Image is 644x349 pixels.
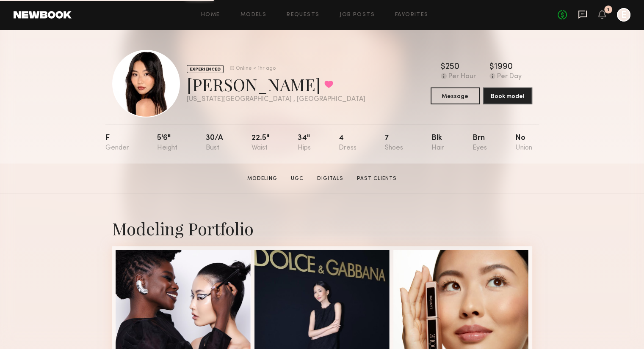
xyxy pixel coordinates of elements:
[483,87,532,104] button: Book model
[105,134,129,152] div: F
[112,217,532,240] div: Modeling Portfolio
[515,134,532,152] div: No
[473,134,487,152] div: Brn
[385,134,403,152] div: 7
[448,73,476,81] div: Per Hour
[201,12,220,18] a: Home
[431,87,480,104] button: Message
[617,8,630,22] a: E
[187,96,365,103] div: [US_STATE][GEOGRAPHIC_DATA] , [GEOGRAPHIC_DATA]
[206,134,223,152] div: 30/a
[340,12,375,18] a: Job Posts
[298,134,311,152] div: 34"
[244,175,281,183] a: Modeling
[607,8,609,12] div: 1
[339,134,357,152] div: 4
[354,175,400,183] a: Past Clients
[187,65,224,73] div: EXPERIENCED
[441,63,445,71] div: $
[287,175,307,183] a: UGC
[431,134,444,152] div: Blk
[497,73,522,81] div: Per Day
[489,63,494,71] div: $
[252,134,269,152] div: 22.5"
[157,134,177,152] div: 5'6"
[287,12,319,18] a: Requests
[445,63,459,71] div: 250
[494,63,513,71] div: 1990
[236,66,276,71] div: Online < 1hr ago
[240,12,266,18] a: Models
[395,12,428,18] a: Favorites
[314,175,347,183] a: Digitals
[187,73,365,95] div: [PERSON_NAME]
